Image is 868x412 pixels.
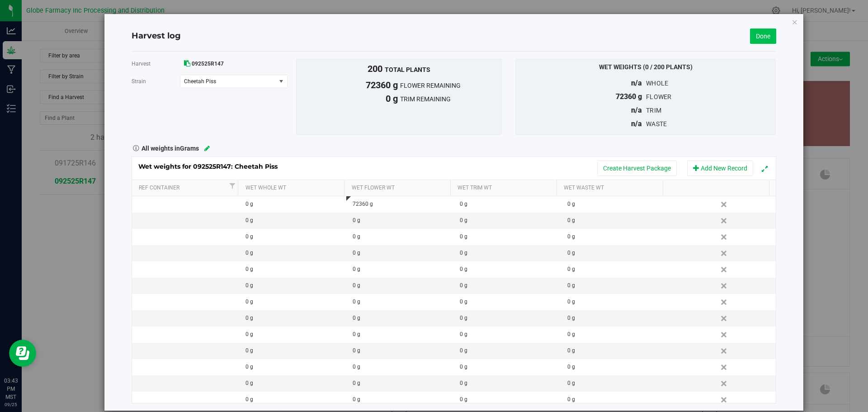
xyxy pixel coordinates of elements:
div: 0 g [567,346,668,355]
div: 0 g [460,330,560,339]
div: 0 g [245,281,346,290]
h4: Harvest log [132,30,181,42]
span: 092525R147 [192,61,224,67]
a: Wet Whole Wt [245,185,341,192]
strong: All weights in [142,142,199,153]
a: Ref Container [139,185,227,192]
div: 0 g [353,314,453,322]
span: Wet Weights [599,63,642,71]
span: select [275,75,287,88]
div: 72360 g [353,200,453,208]
button: Expand [758,162,771,175]
div: 0 g [245,200,346,208]
button: Create Harvest Package [597,161,677,176]
div: 0 g [460,200,560,208]
div: 0 g [460,395,560,404]
div: 0 g [245,314,346,322]
span: n/a [631,119,642,128]
div: 0 g [353,232,453,241]
a: Delete [718,296,731,308]
div: 0 g [567,395,668,404]
span: Grams [180,145,199,152]
div: 0 g [460,298,560,306]
div: 0 g [567,298,668,306]
span: trim [646,107,661,114]
div: 0 g [460,232,560,241]
div: 0 g [567,232,668,241]
a: Delete [718,345,731,357]
a: Wet Flower Wt [352,185,447,192]
span: 200 [368,63,382,74]
span: Harvest [132,61,151,67]
div: 0 g [245,232,346,241]
div: 0 g [245,346,346,355]
div: 0 g [460,216,560,225]
div: 0 g [353,298,453,306]
div: 0 g [353,379,453,388]
div: 0 g [245,379,346,388]
a: Delete [718,329,731,341]
a: Delete [718,215,731,227]
span: trim remaining [400,95,501,104]
div: 0 g [567,330,668,339]
div: 0 g [353,249,453,257]
div: 0 g [245,395,346,404]
a: Delete [718,394,731,406]
span: n/a [631,106,642,114]
div: 0 g [567,379,668,388]
div: 0 g [245,249,346,257]
span: flower [646,93,672,100]
span: Cheetah Piss [184,78,269,85]
button: Add New Record [687,161,753,176]
a: Wet Waste Wt [564,185,659,192]
div: 0 g [460,314,560,322]
div: 0 g [567,200,668,208]
div: 0 g [245,216,346,225]
div: 0 g [460,281,560,290]
div: 0 g [567,281,668,290]
span: 72360 g [297,78,400,92]
div: 0 g [460,249,560,257]
a: Delete [718,231,731,243]
div: 0 g [353,216,453,225]
span: total plants [385,66,430,73]
a: Done [750,28,776,44]
span: waste [646,120,667,128]
div: 0 g [567,265,668,274]
span: Strain [132,78,146,85]
div: 0 g [460,363,560,371]
div: 0 g [353,330,453,339]
div: 0 g [460,379,560,388]
div: 0 g [353,363,453,371]
div: 0 g [245,363,346,371]
a: Delete [718,280,731,292]
div: 0 g [245,265,346,274]
span: whole [646,80,668,87]
iframe: Resource center [9,340,36,367]
span: Wet weights for 092525R147: Cheetah Piss [138,162,287,170]
a: Filter [227,180,238,191]
div: 0 g [567,216,668,225]
div: 0 g [353,265,453,274]
div: 0 g [245,298,346,306]
a: Delete [718,361,731,373]
span: 0 g [297,92,400,105]
div: 0 g [245,330,346,339]
a: Wet Trim Wt [458,185,553,192]
div: 0 g [567,363,668,371]
a: Delete [718,264,731,275]
div: 0 g [567,314,668,322]
div: 0 g [353,395,453,404]
a: Delete [718,378,731,389]
span: n/a [631,79,642,87]
div: 0 g [353,346,453,355]
span: flower remaining [400,81,501,90]
div: 0 g [460,346,560,355]
span: (0 / 200 plants) [643,63,693,71]
div: 0 g [353,281,453,290]
a: Delete [718,199,731,210]
span: 72360 g [616,92,642,101]
div: 0 g [460,265,560,274]
a: Delete [718,313,731,324]
a: Delete [718,247,731,259]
